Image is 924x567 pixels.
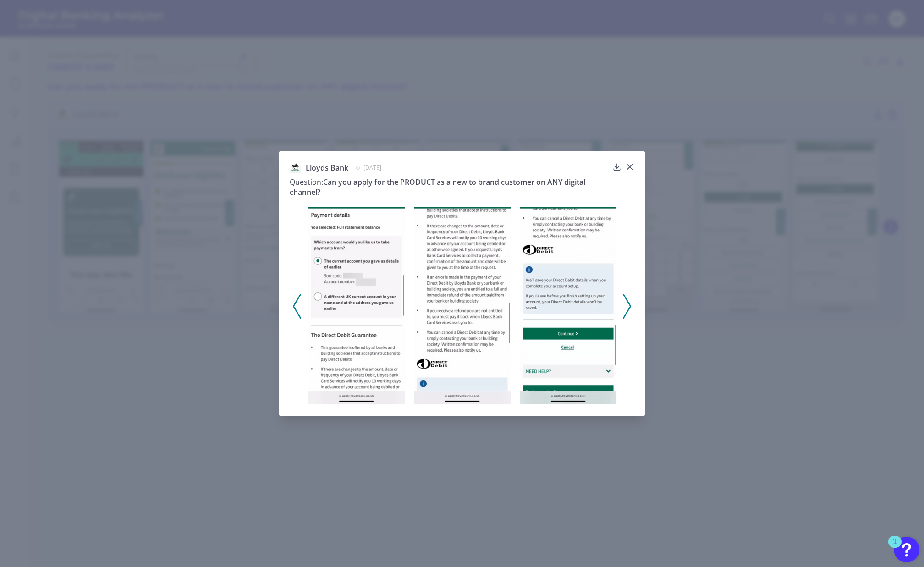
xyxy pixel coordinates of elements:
[363,164,381,171] span: [DATE]
[894,537,919,562] button: Open Resource Center, 1 new notification
[893,542,897,554] div: 1
[306,163,348,173] span: Lloyds Bank
[290,177,609,197] h3: Can you apply for the PRODUCT as a new to brand customer on ANY digital channel?
[290,177,323,187] span: Question:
